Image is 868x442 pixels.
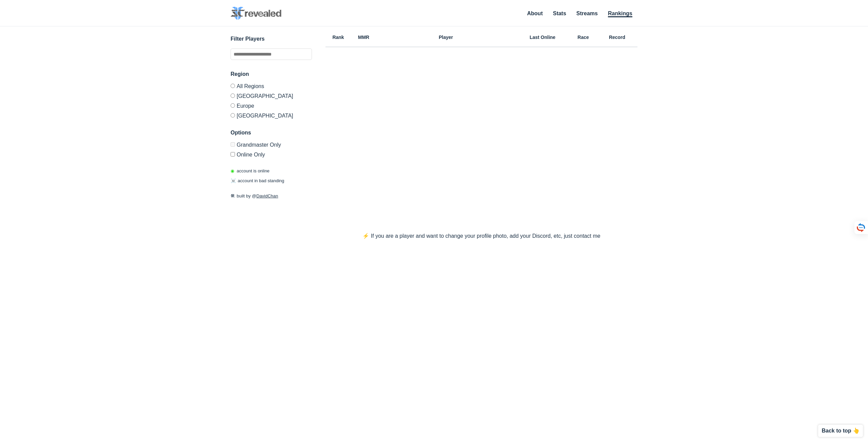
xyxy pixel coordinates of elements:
[256,193,278,198] a: DavidChan
[570,35,597,40] h6: Race
[231,178,236,183] span: ☠️
[576,10,598,16] a: Streams
[597,35,637,40] h6: Record
[231,193,312,199] p: built by @
[515,35,570,40] h6: Last Online
[231,84,235,88] input: All Regions
[553,10,566,16] a: Stats
[231,35,312,43] h3: Filter Players
[231,84,312,91] label: All Regions
[231,110,312,119] label: [GEOGRAPHIC_DATA]
[231,177,284,184] p: account in bad standing
[231,70,312,78] h3: Region
[231,193,235,198] span: 🛠
[349,232,614,240] p: ⚡️ If you are a player and want to change your profile photo, add your Discord, etc, just contact me
[325,35,351,40] h6: Rank
[231,101,312,110] label: Europe
[822,428,860,434] p: Back to top 👆
[231,149,312,157] label: Only show accounts currently laddering
[231,113,235,118] input: [GEOGRAPHIC_DATA]
[231,142,312,149] label: Only Show accounts currently in Grandmaster
[231,93,235,98] input: [GEOGRAPHIC_DATA]
[231,152,235,156] input: Online Only
[608,10,632,17] a: Rankings
[527,10,543,16] a: About
[231,168,234,173] span: ◉
[231,142,235,147] input: Grandmaster Only
[231,7,281,20] img: SC2 Revealed
[231,91,312,101] label: [GEOGRAPHIC_DATA]
[231,103,235,108] input: Europe
[231,129,312,137] h3: Options
[376,35,515,40] h6: Player
[231,168,270,174] p: account is online
[351,35,376,40] h6: MMR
